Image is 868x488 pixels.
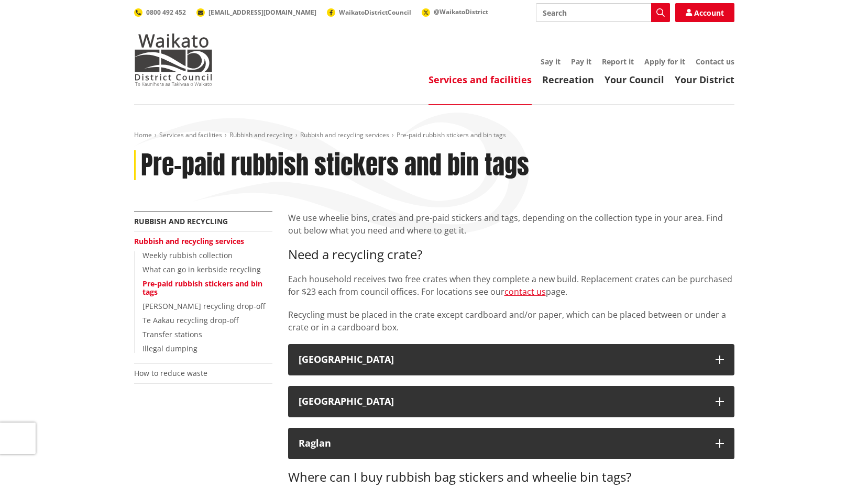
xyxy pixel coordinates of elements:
[134,368,207,378] a: How to reduce waste
[434,7,488,16] span: @WaikatoDistrict
[134,34,213,86] img: Waikato District Council - Te Kaunihera aa Takiwaa o Waikato
[159,130,222,139] a: Services and facilities
[142,250,233,260] a: Weekly rubbish collection
[397,130,506,139] span: Pre-paid rubbish stickers and bin tags
[142,343,197,353] a: Illegal dumping
[327,8,411,17] a: WaikatoDistrictCouncil
[504,286,546,297] a: contact us
[142,329,202,339] a: Transfer stations
[536,3,670,22] input: Search input
[288,428,734,459] button: Raglan
[142,315,238,325] a: Te Aakau recycling drop-off
[299,354,705,365] div: [GEOGRAPHIC_DATA]
[288,273,734,298] p: Each household receives two free crates when they complete a new build. Replacement crates can be...
[300,130,389,139] a: Rubbish and recycling services
[288,247,734,262] h3: Need a recycling crate?
[644,57,685,66] a: Apply for it
[134,131,734,140] nav: breadcrumb
[134,8,186,17] a: 0800 492 452
[339,8,411,17] span: WaikatoDistrictCouncil
[134,216,228,226] a: Rubbish and recycling
[288,344,734,375] button: [GEOGRAPHIC_DATA]
[142,279,262,297] a: Pre-paid rubbish stickers and bin tags
[299,396,705,407] div: [GEOGRAPHIC_DATA]
[696,57,734,66] a: Contact us
[605,73,664,86] a: Your Council
[571,57,591,66] a: Pay it
[542,73,594,86] a: Recreation
[141,150,529,181] h1: Pre-paid rubbish stickers and bin tags
[142,301,265,311] a: [PERSON_NAME] recycling drop-off
[675,73,734,86] a: Your District
[288,308,734,334] p: Recycling must be placed in the crate except cardboard and/or paper, which can be placed between ...
[134,236,244,246] a: Rubbish and recycling services
[428,73,532,86] a: Services and facilities
[146,8,186,17] span: 0800 492 452
[134,130,152,139] a: Home
[142,264,261,274] a: What can go in kerbside recycling
[422,7,488,16] a: @WaikatoDistrict
[675,3,734,22] a: Account
[288,212,734,237] p: We use wheelie bins, crates and pre-paid stickers and tags, depending on the collection type in y...
[288,470,734,485] h3: Where can I buy rubbish bag stickers and wheelie bin tags?
[541,57,561,66] a: Say it
[229,130,293,139] a: Rubbish and recycling
[299,438,705,449] div: Raglan
[602,57,634,66] a: Report it
[288,386,734,417] button: [GEOGRAPHIC_DATA]
[196,8,316,17] a: [EMAIL_ADDRESS][DOMAIN_NAME]
[208,8,316,17] span: [EMAIL_ADDRESS][DOMAIN_NAME]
